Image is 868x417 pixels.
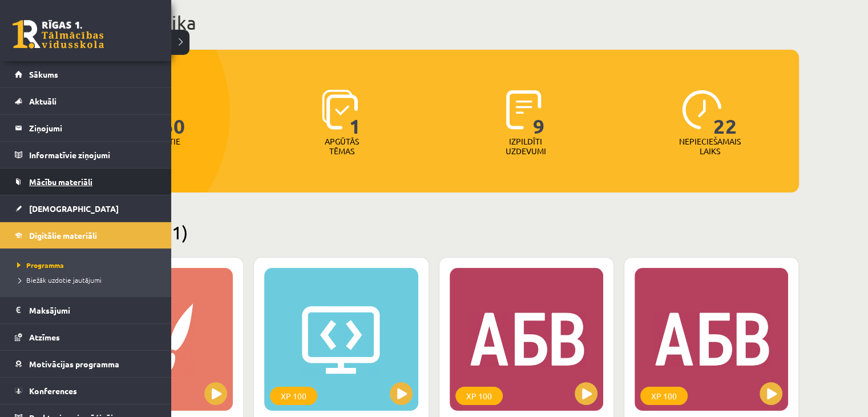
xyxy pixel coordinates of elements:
[29,203,119,214] span: [DEMOGRAPHIC_DATA]
[15,142,157,168] a: Informatīvie ziņojumi
[14,275,102,284] span: Biežāk uzdotie jautājumi
[533,90,545,137] span: 9
[349,90,361,137] span: 1
[14,260,64,270] span: Programma
[162,90,185,137] span: 60
[322,90,358,130] img: icon-learned-topics-4a711ccc23c960034f471b6e78daf4a3bad4a20eaf4de84257b87e66633f6470.svg
[682,90,722,130] img: icon-clock-7be60019b62300814b6bd22b8e044499b485619524d84068768e800edab66f18.svg
[455,387,503,405] div: XP 100
[29,142,157,168] legend: Informatīvie ziņojumi
[29,297,157,323] legend: Maksājumi
[29,96,56,106] span: Aktuāli
[713,90,737,137] span: 22
[29,359,119,369] span: Motivācijas programma
[503,137,548,156] p: Izpildīti uzdevumi
[15,222,157,248] a: Digitālie materiāli
[29,115,157,141] legend: Ziņojumi
[15,351,157,377] a: Motivācijas programma
[29,69,58,79] span: Sākums
[320,137,364,156] p: Apgūtās tēmas
[640,387,688,405] div: XP 100
[15,324,157,350] a: Atzīmes
[15,61,157,87] a: Sākums
[14,260,160,270] a: Programma
[68,11,799,34] h1: Mana statistika
[15,378,157,404] a: Konferences
[15,195,157,222] a: [DEMOGRAPHIC_DATA]
[15,88,157,114] a: Aktuāli
[14,275,160,285] a: Biežāk uzdotie jautājumi
[15,297,157,323] a: Maksājumi
[13,20,104,49] a: Rīgas 1. Tālmācības vidusskola
[29,230,97,240] span: Digitālie materiāli
[29,386,77,396] span: Konferences
[270,387,317,405] div: XP 100
[679,137,741,156] p: Nepieciešamais laiks
[68,221,799,243] h2: Pieejamie (11)
[15,115,157,141] a: Ziņojumi
[29,177,92,187] span: Mācību materiāli
[506,90,542,130] img: icon-completed-tasks-ad58ae20a441b2904462921112bc710f1caf180af7a3daa7317a5a94f2d26646.svg
[15,169,157,195] a: Mācību materiāli
[29,332,60,342] span: Atzīmes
